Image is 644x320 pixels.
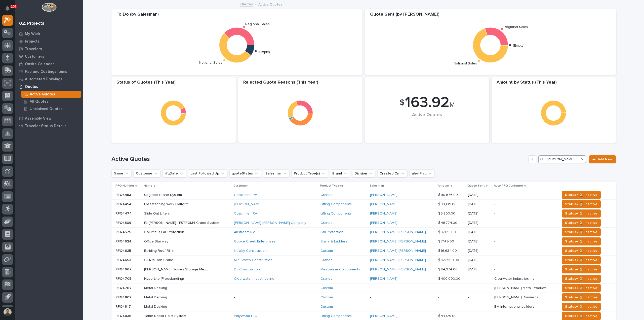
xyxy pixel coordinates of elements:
div: Active Quotes [374,112,481,128]
button: Customer [134,169,160,177]
button: Status→ ⏳ Inactive [562,284,601,292]
p: $ 5,800.00 [438,210,456,216]
text: (Empty) [513,44,525,47]
button: Last Followed Up [188,169,227,177]
p: HyperLite (Freestanding) [144,276,185,281]
p: - [468,286,490,290]
p: RFQ4705 [115,276,132,281]
tr: RFQ4453RFQ4453 Upgrade Crane SystemUpgrade Crane System Coachmen RV Cranes [PERSON_NAME] $ 90,676... [111,190,616,200]
a: PolyWood LLC [234,314,257,318]
div: Status of Quotes (This Year) [111,80,236,88]
p: $ 7,149.00 [438,238,455,244]
p: RFQ4509 [115,220,132,225]
p: - [370,286,434,290]
a: [PERSON_NAME] [PERSON_NAME] [370,258,426,262]
p: $ 84,074.00 [438,266,459,272]
a: Custom [320,295,333,300]
p: - [468,295,490,300]
p: [DATE] [468,239,490,244]
p: - [438,304,440,309]
span: Status→ ⏳ Inactive [565,304,597,310]
p: - [494,248,496,253]
tr: RFQ4667RFQ4667 [PERSON_NAME] Homes Storage Mezz[PERSON_NAME] Homes Storage Mezz DJ Construction M... [111,265,616,274]
p: Customers [25,54,44,59]
a: Coachmen RV [234,193,257,197]
span: Status→ ⏳ Inactive [565,248,597,254]
p: [DATE] [468,221,490,225]
a: Customers [15,53,83,60]
a: [PERSON_NAME] [PERSON_NAME] [370,230,426,234]
p: - [438,285,440,290]
span: Status→ ⏳ Inactive [565,192,597,198]
a: Clearwater Industries Inc [234,277,274,281]
span: Status→ ⏳ Inactive [565,294,597,300]
p: Metal Decking [144,294,168,300]
p: Table Robot Hoist System [144,313,187,318]
tr: RFQ4653RFQ4653 GTA 15 Ton CraneGTA 15 Ton Crane Mid-States Construction Cranes [PERSON_NAME] [PER... [111,256,616,265]
p: RFQ4624 [115,238,132,244]
p: $ 327,599.00 [438,257,460,262]
p: RFQ4667 [115,266,133,272]
button: Status→ ⏳ Inactive [562,247,601,255]
p: Amount [438,183,449,189]
p: RFQ4453 [115,192,132,197]
p: - [234,305,317,309]
a: [PERSON_NAME] [PERSON_NAME] [370,239,426,244]
span: Status→ ⏳ Inactive [565,266,597,272]
p: $ 37,815.00 [438,229,457,234]
div: Search [538,155,586,163]
a: All Quotes [19,98,83,105]
text: National Sales [199,61,222,65]
a: Cranes [320,193,332,197]
a: Lifting Components [320,314,352,318]
tr: RFQ4787RFQ4787 Metal DeckingMetal Decking -Custom --- -[PERSON_NAME] Metal Products[PERSON_NAME] ... [111,283,616,293]
p: - [234,295,317,300]
p: RFQ4802 [115,294,132,300]
p: [DATE] [468,202,490,206]
p: All Quotes [30,99,49,104]
p: - [234,286,317,290]
p: RFQ4625 [115,248,132,253]
p: Office Stairway [144,238,169,244]
a: [PERSON_NAME] [370,211,397,216]
p: [PERSON_NAME] Dynamics [494,294,539,300]
p: RFQ4454 [115,201,132,206]
p: - [494,201,496,206]
button: Status→ ⏳ Inactive [562,219,601,227]
p: - [494,192,496,197]
a: [PERSON_NAME] [370,221,397,225]
button: Brand [330,169,350,177]
a: Airstream RV [234,230,255,234]
p: $ 400,000.00 [438,276,461,281]
a: Mezzanine Components [320,267,360,272]
span: Status→ ⏳ Inactive [565,285,597,291]
span: Status→ ⏳ Inactive [565,220,597,226]
button: Status→ ⏳ Inactive [562,209,601,218]
p: Automated Drawings [25,77,62,82]
p: Freestanding Work Platform [144,201,189,206]
button: Status→ ⏳ Inactive [562,303,601,311]
p: GTA 15 Ton Crane [144,257,174,262]
span: Status→ ⏳ Inactive [565,276,597,282]
tr: RFQ4705RFQ4705 HyperLite (Freestanding)HyperLite (Freestanding) Clearwater Industries Inc Cranes ... [111,274,616,283]
p: $ 44,129.00 [438,313,458,318]
p: Product Type(s) [320,183,343,189]
p: - [370,305,434,309]
a: Cranes [320,221,332,225]
p: RFQ Number [115,183,134,189]
button: Status→ ⏳ Inactive [562,312,601,320]
text: (Empty) [258,51,270,54]
button: Division [352,169,375,177]
p: Building Roof Fill In [144,248,175,253]
a: Custom [320,249,333,253]
button: users-avatar [2,307,13,317]
span: Status→ ⏳ Inactive [565,229,597,235]
a: Travelers [15,45,83,53]
tr: RFQ4624RFQ4624 Office StairwayOffice Stairway Goose Creek Enterprises Stairs & Ladders [PERSON_NA... [111,237,616,246]
p: - [494,266,496,272]
p: Metal Decking [144,304,168,309]
p: [PERSON_NAME] Homes Storage Mezz [144,266,209,272]
a: My Work [15,30,83,38]
p: - [494,210,496,216]
tr: RFQ4802RFQ4802 Metal DeckingMetal Decking -Custom --- -[PERSON_NAME] Dynamics[PERSON_NAME] Dynami... [111,293,616,302]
